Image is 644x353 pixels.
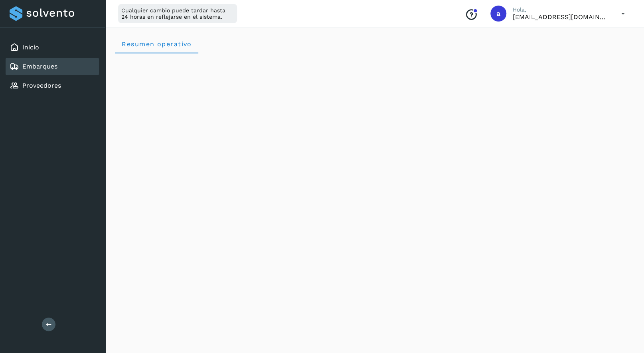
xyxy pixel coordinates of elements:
p: Hola, [513,6,608,13]
div: Embarques [6,58,99,75]
a: Inicio [22,43,39,51]
div: Proveedores [6,77,99,94]
span: Resumen operativo [121,40,192,48]
a: Proveedores [22,82,61,89]
div: Inicio [6,39,99,56]
div: Cualquier cambio puede tardar hasta 24 horas en reflejarse en el sistema. [118,4,237,23]
a: Embarques [22,63,57,70]
p: aremartinez@niagarawater.com [513,13,608,21]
